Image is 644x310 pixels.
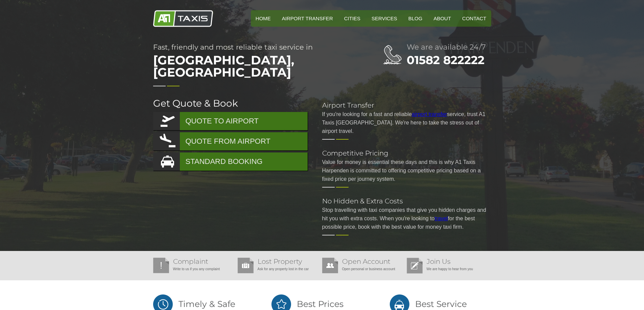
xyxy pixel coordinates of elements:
img: Join Us [407,258,423,274]
a: About [429,10,456,27]
p: Value for money is essential these days and this is why A1 Taxis Harpenden is committed to offeri... [322,158,491,183]
img: A1 Taxis [153,10,213,27]
span: [GEOGRAPHIC_DATA], [GEOGRAPHIC_DATA] [153,51,356,82]
a: Join Us [427,257,451,265]
a: Cities [339,10,365,27]
img: Open Account [322,258,338,273]
a: Blog [404,10,427,27]
a: Complaint [173,257,208,265]
a: QUOTE TO AIRPORT [153,112,308,130]
img: Lost Property [238,258,254,273]
a: airport transfer [412,111,447,117]
a: HOME [251,10,276,27]
h2: Competitive Pricing [322,150,491,157]
p: We are happy to hear from you [407,265,488,273]
h2: Get Quote & Book [153,98,309,108]
p: Stop travelling with taxi companies that give you hidden charges and hit you with extra costs. Wh... [322,206,491,231]
a: Airport Transfer [277,10,338,27]
p: If you're looking for a fast and reliable service, trust A1 Taxis [GEOGRAPHIC_DATA]. We're here t... [322,110,491,135]
p: Ask for any property lost in the car [238,265,319,273]
img: Complaint [153,258,169,273]
a: QUOTE FROM AIRPORT [153,132,308,150]
h2: No Hidden & Extra Costs [322,198,491,204]
a: travel [435,216,448,221]
p: Write to us if you any complaint [153,265,234,273]
a: Lost Property [258,257,302,265]
p: Open personal or business account [322,265,403,273]
h1: Fast, friendly and most reliable taxi service in [153,44,356,82]
a: 01582 822222 [407,53,484,67]
a: STANDARD BOOKING [153,152,308,171]
a: Open Account [342,257,390,265]
a: Services [367,10,402,27]
a: Contact [457,10,491,27]
h2: We are available 24/7 [407,44,491,51]
h2: Airport Transfer [322,102,491,109]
